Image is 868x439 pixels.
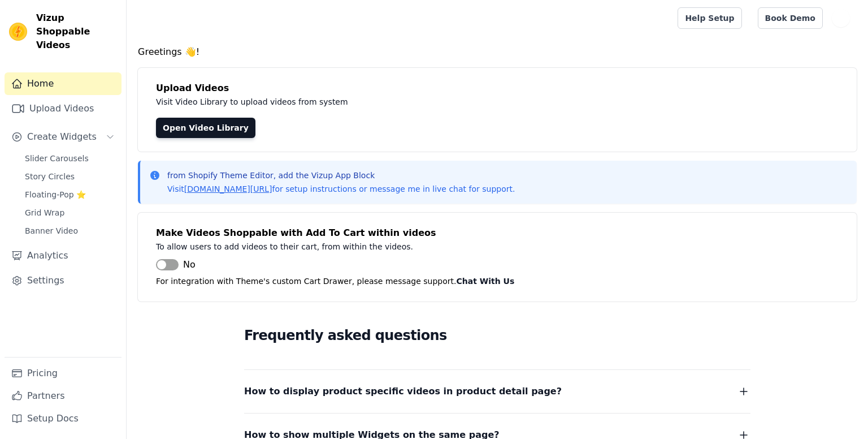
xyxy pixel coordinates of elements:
[244,324,750,347] h2: Frequently asked questions
[184,184,272,193] a: [DOMAIN_NAME][URL]
[18,187,121,203] a: Floating-Pop ⭐
[25,153,89,164] span: Slider Carousels
[5,97,121,120] a: Upload Videos
[457,274,515,288] button: Chat With Us
[18,223,121,239] a: Banner Video
[156,274,839,288] p: For integration with Theme's custom Cart Drawer, please message support.
[27,130,97,144] span: Create Widgets
[183,258,196,272] span: No
[36,11,117,52] span: Vizup Shoppable Videos
[5,385,121,407] a: Partners
[25,171,75,182] span: Story Circles
[5,269,121,292] a: Settings
[156,81,839,95] h4: Upload Videos
[5,72,121,95] a: Home
[156,258,196,272] button: No
[156,95,662,109] p: Visit Video Library to upload videos from system
[25,189,86,200] span: Floating-Pop ⭐
[5,362,121,385] a: Pricing
[156,118,255,138] a: Open Video Library
[138,45,857,59] h4: Greetings 👋!
[5,407,121,430] a: Setup Docs
[5,126,121,148] button: Create Widgets
[9,23,27,41] img: Vizup
[25,225,78,236] span: Banner Video
[156,240,662,253] p: To allow users to add videos to their cart, from within the videos.
[244,384,562,399] span: How to display product specific videos in product detail page?
[244,384,750,399] button: How to display product specific videos in product detail page?
[5,244,121,267] a: Analytics
[18,205,121,221] a: Grid Wrap
[167,170,515,181] p: from Shopify Theme Editor, add the Vizup App Block
[678,7,741,29] a: Help Setup
[18,150,121,166] a: Slider Carousels
[25,207,64,218] span: Grid Wrap
[167,183,515,195] p: Visit for setup instructions or message me in live chat for support.
[156,226,839,240] h4: Make Videos Shoppable with Add To Cart within videos
[758,7,823,29] a: Book Demo
[18,169,121,184] a: Story Circles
